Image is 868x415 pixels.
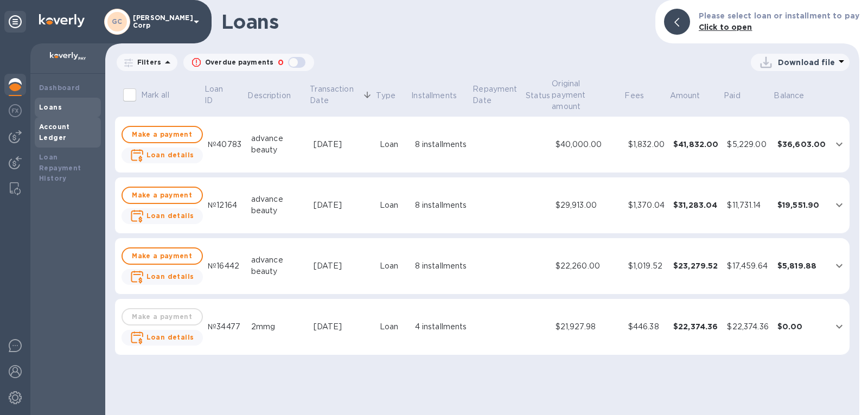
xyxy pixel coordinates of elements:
[777,321,826,332] div: $0.00
[314,139,371,150] div: [DATE]
[624,90,644,101] p: Fees
[122,187,203,204] button: Make a payment
[831,197,847,213] button: expand row
[673,200,719,210] div: $31,283.04
[831,258,847,274] button: expand row
[133,58,161,67] p: Filters
[251,133,305,156] div: advance beauty
[673,260,719,271] div: $23,279.52
[122,148,203,163] button: Loan details
[727,200,768,211] div: $11,731.14
[724,90,741,101] p: Paid
[727,139,768,150] div: $5,229.00
[670,90,700,101] p: Amount
[146,212,194,220] b: Loan details
[411,90,471,101] span: Installments
[699,11,859,20] b: Please select loan or installment to pay
[628,139,665,150] div: $1,832.00
[122,126,203,143] button: Make a payment
[133,14,187,29] p: [PERSON_NAME] Corp
[251,194,305,216] div: advance beauty
[208,139,242,150] div: №40783
[376,90,395,101] p: Type
[727,260,768,272] div: $17,459.64
[673,321,719,332] div: $22,374.36
[278,57,284,68] p: 0
[221,10,647,33] h1: Loans
[380,139,406,150] div: Loan
[146,151,194,159] b: Loan details
[39,123,70,142] b: Account Ledger
[628,321,665,333] div: $446.38
[9,104,22,117] img: Foreign exchange
[556,260,620,272] div: $22,260.00
[122,330,203,346] button: Loan details
[831,318,847,335] button: expand row
[552,78,609,112] p: Original payment amount
[131,128,193,141] span: Make a payment
[556,139,620,150] div: $40,000.00
[146,333,194,341] b: Loan details
[208,200,242,211] div: №12164
[774,90,804,101] p: Balance
[411,90,457,101] p: Installments
[205,84,246,106] span: Loan ID
[39,14,85,27] img: Logo
[628,260,665,272] div: $1,019.52
[146,272,194,280] b: Loan details
[415,321,468,333] div: 4 installments
[473,84,524,106] p: Repayment Date
[310,84,360,106] p: Transaction Date
[39,103,62,111] b: Loans
[314,321,371,333] div: [DATE]
[699,23,752,31] b: Click to open
[526,90,550,101] p: Status
[415,260,468,272] div: 8 installments
[122,208,203,224] button: Loan details
[122,269,203,285] button: Loan details
[380,321,406,333] div: Loan
[251,321,305,333] div: 2mmg
[310,84,374,106] span: Transaction Date
[39,153,81,183] b: Loan Repayment History
[4,11,26,33] div: Unpin categories
[131,250,193,263] span: Make a payment
[727,321,768,333] div: $22,374.36
[208,321,242,333] div: №34477
[131,189,193,202] span: Make a payment
[831,136,847,152] button: expand row
[183,54,314,71] button: Overdue payments0
[777,260,826,271] div: $5,819.88
[778,57,835,68] p: Download file
[380,200,406,211] div: Loan
[556,321,620,333] div: $21,927.98
[673,139,719,150] div: $41,832.00
[415,139,468,150] div: 8 installments
[552,78,623,112] span: Original payment amount
[205,58,273,67] p: Overdue payments
[205,84,232,106] p: Loan ID
[624,90,658,101] span: Fees
[251,254,305,277] div: advance beauty
[141,90,169,101] p: Mark all
[247,90,304,101] span: Description
[376,90,410,101] span: Type
[415,200,468,211] div: 8 installments
[556,200,620,211] div: $29,913.00
[314,260,371,272] div: [DATE]
[628,200,665,211] div: $1,370.04
[777,200,826,210] div: $19,551.90
[208,260,242,272] div: №16442
[122,247,203,265] button: Make a payment
[380,260,406,272] div: Loan
[777,139,826,150] div: $36,603.00
[39,84,80,92] b: Dashboard
[724,90,755,101] span: Paid
[774,90,818,101] span: Balance
[247,90,290,101] p: Description
[314,200,371,211] div: [DATE]
[670,90,714,101] span: Amount
[112,17,123,25] b: GC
